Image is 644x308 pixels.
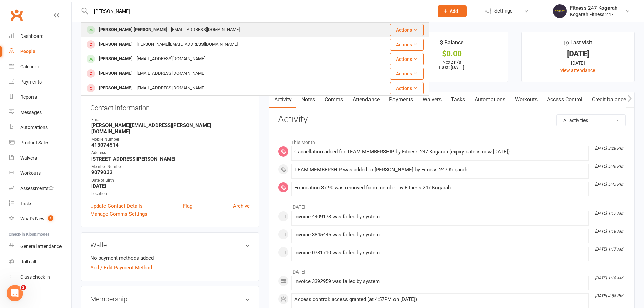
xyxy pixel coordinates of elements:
[90,210,147,218] a: Manage Comms Settings
[587,92,631,108] a: Credit balance
[91,122,250,135] strong: [PERSON_NAME][EMAIL_ADDRESS][PERSON_NAME][DOMAIN_NAME]
[440,38,464,50] div: $ Balance
[595,229,623,234] i: [DATE] 1:18 AM
[528,59,628,67] div: [DATE]
[20,274,50,280] div: Class check-in
[390,24,424,36] button: Actions
[570,11,617,17] div: Kogarah Fitness 247
[20,201,32,206] div: Tasks
[390,39,424,51] button: Actions
[135,40,240,49] div: [PERSON_NAME][EMAIL_ADDRESS][DOMAIN_NAME]
[9,181,71,196] a: Assessments
[320,92,348,108] a: Comms
[20,186,54,191] div: Assessments
[278,265,626,276] li: [DATE]
[9,44,71,59] a: People
[560,68,595,73] a: view attendance
[595,182,623,187] i: [DATE] 5:45 PM
[450,8,458,14] span: Add
[183,202,192,210] a: Flag
[90,202,143,210] a: Update Contact Details
[20,94,37,100] div: Reports
[402,59,502,70] p: Next: n/a Last: [DATE]
[564,38,592,50] div: Last visit
[9,239,71,254] a: General attendance kiosk mode
[97,69,135,78] div: [PERSON_NAME]
[20,216,45,221] div: What's New
[20,110,42,115] div: Messages
[390,68,424,80] button: Actions
[91,117,250,123] div: Email
[595,146,623,151] i: [DATE] 3:28 PM
[470,92,510,108] a: Automations
[91,169,250,175] strong: 9079032
[294,214,586,220] div: Invoice 4409178 was failed by system
[390,82,424,94] button: Actions
[233,202,250,210] a: Archive
[90,264,152,272] a: Add / Edit Payment Method
[542,92,587,108] a: Access Control
[595,293,623,298] i: [DATE] 4:58 PM
[9,59,71,74] a: Calendar
[294,250,586,256] div: Invoice 0781710 was failed by system
[269,92,296,108] a: Activity
[91,183,250,189] strong: [DATE]
[294,297,586,302] div: Access control: access granted (at 4:57PM on [DATE])
[9,29,71,44] a: Dashboard
[595,211,623,216] i: [DATE] 1:17 AM
[90,241,250,249] h3: Wallet
[135,83,207,93] div: [EMAIL_ADDRESS][DOMAIN_NAME]
[135,69,207,78] div: [EMAIL_ADDRESS][DOMAIN_NAME]
[9,254,71,269] a: Roll call
[20,33,44,39] div: Dashboard
[402,50,502,57] div: $0.00
[20,140,49,145] div: Product Sales
[20,244,62,249] div: General attendance
[20,259,36,264] div: Roll call
[20,125,48,130] div: Automations
[20,155,37,161] div: Waivers
[9,105,71,120] a: Messages
[9,166,71,181] a: Workouts
[91,142,250,148] strong: 413074514
[91,177,250,184] div: Date of Birth
[97,54,135,64] div: [PERSON_NAME]
[91,164,250,170] div: Member Number
[390,53,424,65] button: Actions
[384,92,418,108] a: Payments
[20,49,35,54] div: People
[20,79,42,85] div: Payments
[90,254,250,262] li: No payment methods added
[595,164,623,169] i: [DATE] 5:46 PM
[90,101,250,112] h3: Contact information
[8,7,25,24] a: Clubworx
[595,276,623,280] i: [DATE] 1:18 AM
[294,279,586,284] div: Invoice 3392959 was failed by system
[169,25,242,35] div: [EMAIL_ADDRESS][DOMAIN_NAME]
[294,167,586,173] div: TEAM MEMBERSHIP was added to [PERSON_NAME] by Fitness 247 Kogarah
[9,74,71,90] a: Payments
[90,295,250,303] h3: Membership
[9,211,71,227] a: What's New1
[278,200,626,211] li: [DATE]
[294,185,586,191] div: Foundation 37.90 was removed from member by Fitness 247 Kogarah
[91,191,250,197] div: Location
[91,136,250,143] div: Mobile Number
[135,54,207,64] div: [EMAIL_ADDRESS][DOMAIN_NAME]
[446,92,470,108] a: Tasks
[97,83,135,93] div: [PERSON_NAME]
[48,215,53,221] span: 1
[91,150,250,156] div: Address
[9,135,71,150] a: Product Sales
[418,92,446,108] a: Waivers
[294,232,586,238] div: Invoice 3845445 was failed by system
[21,285,26,290] span: 2
[294,149,586,155] div: Cancellation added for TEAM MEMBERSHIP by Fitness 247 Kogarah (expiry date is now [DATE])
[20,170,41,176] div: Workouts
[510,92,542,108] a: Workouts
[9,269,71,285] a: Class kiosk mode
[348,92,384,108] a: Attendance
[91,156,250,162] strong: [STREET_ADDRESS][PERSON_NAME]
[9,90,71,105] a: Reports
[9,120,71,135] a: Automations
